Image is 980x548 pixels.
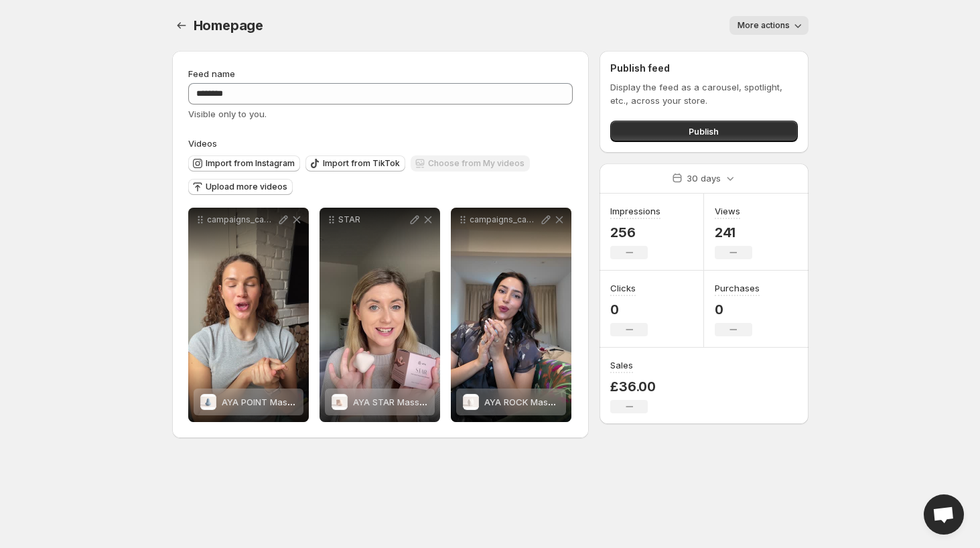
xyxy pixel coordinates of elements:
[305,155,405,172] button: Import from TikTok
[610,204,660,218] h3: Impressions
[206,182,287,192] span: Upload more videos
[610,358,633,372] h3: Sales
[207,214,277,225] p: campaigns_campaign-12509_clip_creator_16761_483409b5-0790-47e3-9c08-c1cea7b22e6a
[610,379,656,395] p: £36.00
[188,155,300,172] button: Import from Instagram
[188,68,235,79] span: Feed name
[172,16,191,35] button: Settings
[320,208,440,422] div: STARAYA STAR MassagerAYA STAR Massager
[188,109,267,119] span: Visible only to you.
[451,208,571,422] div: campaigns_campaign-12578_clip_creator_14753_f9ef1965-ccd3-43ee-add9-637652b457c6AYA ROCK Massager...
[484,397,572,407] span: AYA ROCK Massager
[188,208,309,422] div: campaigns_campaign-12509_clip_creator_16761_483409b5-0790-47e3-9c08-c1cea7b22e6aAYA POINT Massage...
[687,172,721,185] p: 30 days
[206,158,295,169] span: Import from Instagram
[222,397,311,407] span: AYA POINT Massager
[738,20,790,31] span: More actions
[610,301,648,318] p: 0
[188,179,293,195] button: Upload more videos
[715,224,752,241] p: 241
[610,121,797,142] button: Publish
[715,301,760,318] p: 0
[610,80,797,107] p: Display the feed as a carousel, spotlight, etc., across your store.
[689,125,719,138] span: Publish
[353,397,439,407] span: AYA STAR Massager
[338,214,408,225] p: STAR
[610,224,660,241] p: 256
[729,16,809,35] button: More actions
[610,281,636,295] h3: Clicks
[323,158,400,169] span: Import from TikTok
[715,204,740,218] h3: Views
[470,214,539,225] p: campaigns_campaign-12578_clip_creator_14753_f9ef1965-ccd3-43ee-add9-637652b457c6
[610,62,797,75] h2: Publish feed
[924,494,964,535] div: Open chat
[188,138,217,149] span: Videos
[715,281,760,295] h3: Purchases
[194,17,263,33] span: Homepage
